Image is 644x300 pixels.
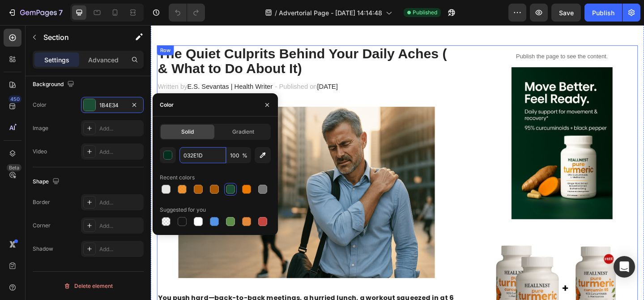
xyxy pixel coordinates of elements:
div: Shape [33,176,61,188]
div: Corner [33,222,51,230]
div: Add... [99,125,141,133]
div: Publish [592,8,614,17]
div: Add... [99,148,141,156]
div: Video [33,148,47,156]
p: Section [43,32,117,43]
span: Gradient [232,128,254,136]
div: 450 [9,96,21,103]
div: Background [33,78,76,91]
iframe: To enrich screen reader interactions, please activate Accessibility in Grammarly extension settings [151,25,644,300]
p: Publish the page to see the content. [365,29,530,39]
div: Color [33,101,47,109]
div: Border [33,198,50,206]
div: Add... [99,245,141,253]
button: Save [551,4,581,22]
div: Open Intercom Messenger [614,256,635,278]
div: Add... [99,222,141,230]
button: Delete element [33,279,144,293]
div: Shadow [33,245,53,253]
span: Published [413,9,437,17]
img: gempages_579670698352443925-0fc40549-ed54-41d2-b115-16a74d7d9793.png [365,46,530,211]
input: Eg: FFFFFF [179,147,226,163]
div: Row [9,23,23,31]
div: Add... [99,199,141,207]
p: Settings [44,55,69,65]
span: / [275,8,277,17]
img: Alt Image [7,89,337,275]
button: 7 [4,4,67,22]
span: [DATE] [181,63,204,70]
div: Suggested for you [160,206,206,214]
div: 1B4E34 [99,101,125,109]
div: Recent colors [160,174,195,182]
span: % [242,152,247,160]
p: Advanced [88,55,119,65]
div: Beta [7,164,21,171]
div: Image [33,124,48,132]
div: Delete element [64,281,113,291]
span: Solid [181,128,194,136]
div: Undo/Redo [169,4,205,22]
span: Save [559,9,574,17]
button: Publish [584,4,622,22]
div: Color [160,101,174,109]
p: 7 [59,7,63,18]
span: Advertorial Page - [DATE] 14:14:48 [279,8,382,17]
